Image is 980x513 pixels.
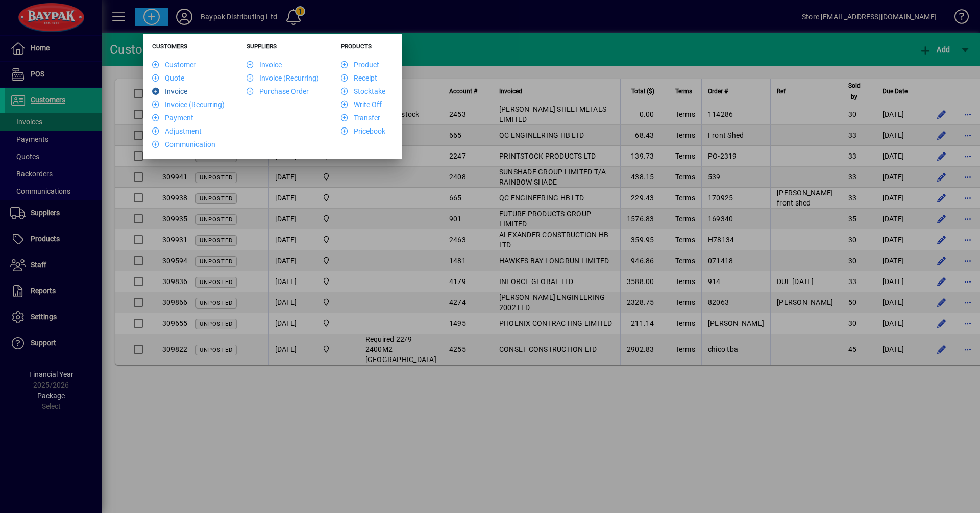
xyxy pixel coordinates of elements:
[152,100,225,109] a: Invoice (Recurring)
[341,61,379,69] a: Product
[247,74,319,82] a: Invoice (Recurring)
[341,87,385,95] a: Stocktake
[341,100,382,109] a: Write Off
[341,43,385,53] h5: Products
[341,74,377,82] a: Receipt
[247,87,309,95] a: Purchase Order
[152,87,187,95] a: Invoice
[247,61,282,69] a: Invoice
[152,127,202,135] a: Adjustment
[247,43,319,53] h5: Suppliers
[152,61,196,69] a: Customer
[152,140,215,148] a: Communication
[152,43,225,53] h5: Customers
[341,114,380,122] a: Transfer
[152,114,193,122] a: Payment
[341,127,385,135] a: Pricebook
[152,74,184,82] a: Quote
